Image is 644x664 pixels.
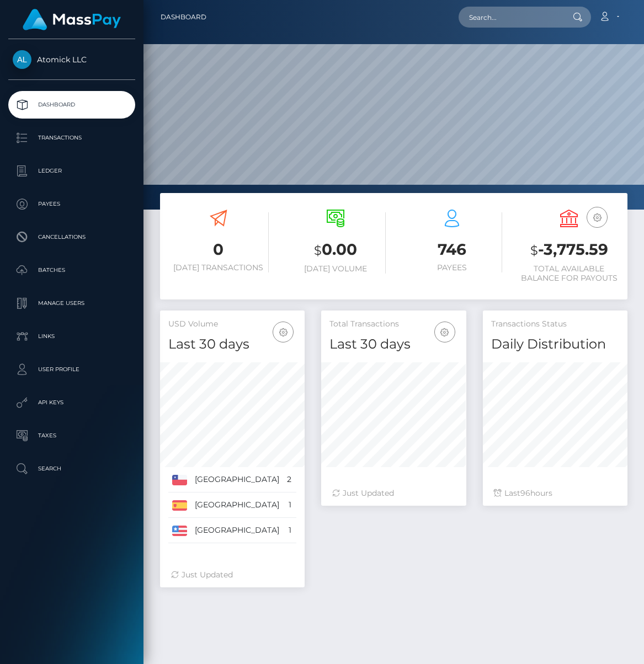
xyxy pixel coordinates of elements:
p: Taxes [13,427,131,444]
h6: [DATE] Volume [285,264,386,274]
span: 96 [520,488,530,498]
h5: USD Volume [168,319,296,330]
p: Search [13,460,131,477]
h3: 0.00 [285,239,386,261]
a: Batches [8,256,135,284]
p: API Keys [13,394,131,411]
h4: Last 30 days [168,335,296,354]
p: Ledger [13,163,131,179]
span: Atomick LLC [8,55,135,65]
td: 50.00% [295,467,331,492]
h6: Payees [402,263,503,272]
div: Last hours [494,488,616,499]
a: Links [8,323,135,350]
h3: 0 [168,239,269,260]
td: [GEOGRAPHIC_DATA] [191,518,283,543]
p: Links [13,328,131,345]
a: Payees [8,190,135,218]
p: Manage Users [13,295,131,312]
h3: 746 [402,239,503,260]
img: CL.png [172,475,187,485]
input: Search... [459,7,562,28]
h3: -3,775.59 [519,239,619,261]
div: Just Updated [171,569,294,581]
h6: Total Available Balance for Payouts [519,264,619,283]
small: $ [530,243,538,258]
img: Atomick LLC [13,50,31,69]
td: [GEOGRAPHIC_DATA] [191,492,283,518]
h5: Transactions Status [491,319,619,330]
p: Dashboard [13,97,131,113]
h6: [DATE] Transactions [168,263,269,272]
a: Taxes [8,422,135,449]
td: 1 [283,492,295,518]
a: Dashboard [161,6,206,29]
p: Transactions [13,130,131,146]
a: Manage Users [8,290,135,317]
div: Just Updated [332,488,455,499]
p: Payees [13,196,131,212]
img: US.png [172,526,187,536]
img: ES.png [172,500,187,510]
p: Batches [13,262,131,279]
td: 25.00% [295,518,331,543]
p: Cancellations [13,229,131,245]
p: User Profile [13,361,131,378]
a: Dashboard [8,91,135,119]
a: Search [8,455,135,483]
td: 1 [283,518,295,543]
a: Ledger [8,157,135,185]
td: [GEOGRAPHIC_DATA] [191,467,283,492]
a: User Profile [8,356,135,383]
td: 2 [283,467,295,492]
a: Cancellations [8,223,135,251]
small: $ [314,243,322,258]
td: 25.00% [295,492,331,518]
a: API Keys [8,389,135,416]
h4: Last 30 days [329,335,457,354]
a: Transactions [8,124,135,152]
h4: Daily Distribution [491,335,619,354]
h5: Total Transactions [329,319,457,330]
img: MassPay Logo [23,9,121,30]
